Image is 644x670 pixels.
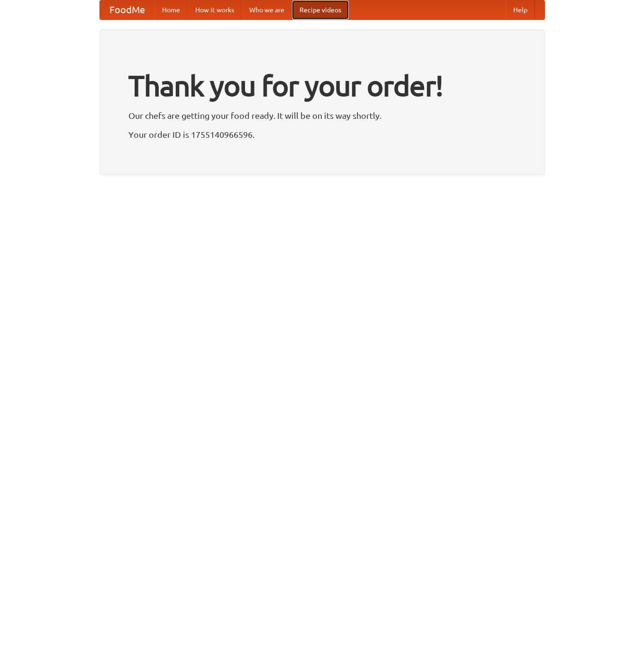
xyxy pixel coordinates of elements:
[128,63,516,108] h1: Thank you for your order!
[242,0,292,19] a: Who we are
[128,108,516,123] p: Our chefs are getting your food ready. It will be on its way shortly.
[128,127,516,142] p: Your order ID is 1755140966596.
[100,0,154,19] a: FoodMe
[292,0,349,19] a: Recipe videos
[188,0,242,19] a: How it works
[506,0,535,19] a: Help
[154,0,188,19] a: Home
